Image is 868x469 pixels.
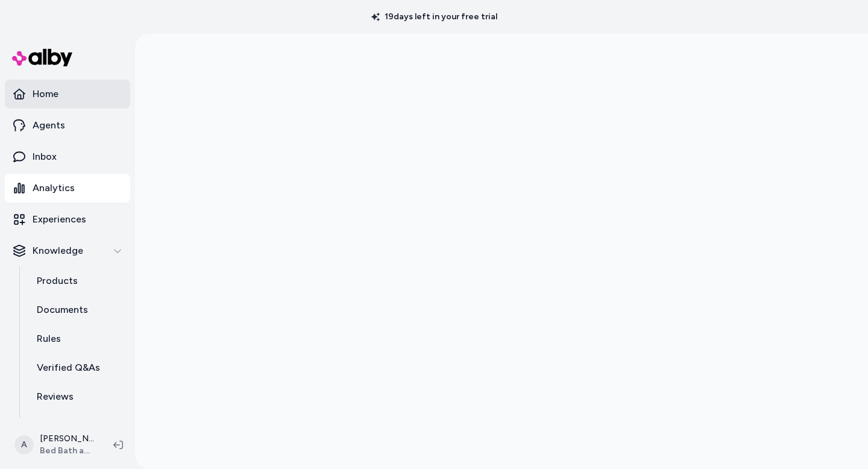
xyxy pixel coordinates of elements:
p: Documents [37,303,88,317]
p: Rules [37,332,61,346]
a: Documents [25,295,130,324]
button: Knowledge [5,236,130,265]
p: Analytics [33,181,75,195]
p: Verified Q&As [37,360,100,375]
span: Bed Bath and Beyond [40,445,94,457]
a: Survey Questions [25,411,130,440]
a: Inbox [5,142,130,171]
a: Home [5,80,130,109]
p: Agents [33,118,65,133]
p: 19 days left in your free trial [364,11,505,23]
a: Analytics [5,174,130,203]
p: Products [37,274,78,288]
img: alby Logo [12,49,72,66]
p: Home [33,87,58,101]
a: Experiences [5,205,130,234]
a: Verified Q&As [25,353,130,382]
a: Agents [5,111,130,140]
p: [PERSON_NAME] [40,433,94,445]
a: Reviews [25,382,130,411]
a: Products [25,266,130,295]
p: Reviews [37,389,74,404]
p: Experiences [33,212,86,227]
button: A[PERSON_NAME]Bed Bath and Beyond [7,426,104,464]
a: Rules [25,324,130,353]
p: Inbox [33,150,57,164]
p: Knowledge [33,244,83,258]
span: A [14,435,34,455]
